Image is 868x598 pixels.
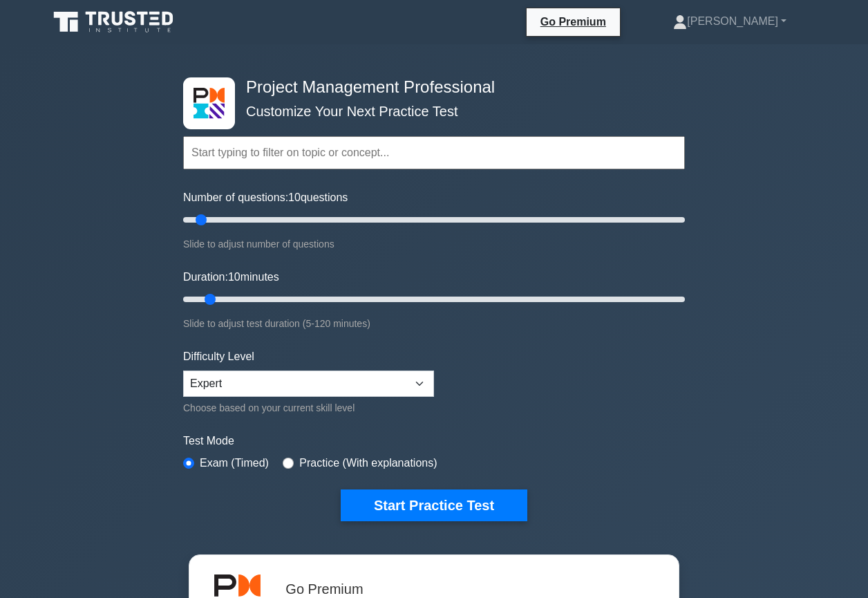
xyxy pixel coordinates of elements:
[240,77,617,97] h4: Project Management Professional
[183,400,434,416] div: Choose based on your current skill level
[288,191,301,203] span: 10
[183,348,254,365] label: Difficulty Level
[200,455,269,471] label: Exam (Timed)
[183,433,685,449] label: Test Mode
[640,8,820,35] a: [PERSON_NAME]
[183,136,685,169] input: Start typing to filter on topic or concept...
[183,315,685,332] div: Slide to adjust test duration (5-120 minutes)
[299,455,437,471] label: Practice (With explanations)
[183,269,279,286] label: Duration: minutes
[341,489,527,521] button: Start Practice Test
[228,271,240,283] span: 10
[532,13,614,30] a: Go Premium
[183,189,348,206] label: Number of questions: questions
[183,236,685,252] div: Slide to adjust number of questions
